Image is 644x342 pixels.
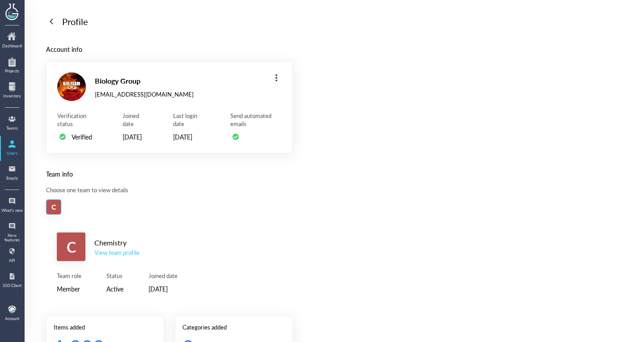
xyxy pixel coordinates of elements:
a: Profile [46,14,88,29]
div: Verification status [57,112,97,128]
div: Items added [54,323,157,331]
div: [DATE] [123,131,148,142]
div: Emails [1,176,23,181]
a: Inventory [1,80,23,103]
div: Send automated emails [230,112,282,128]
a: Users [1,137,23,160]
div: Biology Group [95,75,194,87]
div: Status [106,272,123,280]
div: [DATE] [148,283,178,294]
a: SSO Client [1,269,23,292]
a: Emails [1,162,23,185]
div: Account [5,317,19,321]
div: Team role [57,272,81,280]
span: C [51,200,56,214]
div: Teams [1,126,23,131]
div: What's new [1,208,23,213]
span: C [67,232,76,261]
div: API [1,258,23,263]
div: Dashboard [1,44,23,48]
div: Categories added [182,323,285,331]
div: Account info [46,44,293,54]
div: Joined date [148,272,178,280]
img: e3b8e2f9-2f7f-49fa-a8fb-4d0ab0feffc4.jpeg [57,72,86,101]
div: New features [1,233,23,243]
div: [EMAIL_ADDRESS][DOMAIN_NAME] [95,90,194,98]
div: Team info [46,169,293,179]
a: New features [1,219,23,242]
div: SSO Client [1,283,23,288]
div: [DATE] [173,131,205,142]
div: Choose one team to view details [46,186,293,194]
a: View team profile [94,249,140,257]
div: Last login date [173,112,205,128]
a: Teams [1,112,23,135]
div: Member [57,283,81,294]
a: Dashboard [1,30,23,53]
div: Projects [1,69,23,73]
div: Chemistry [94,237,140,249]
div: Verified [72,131,92,142]
div: Active [106,283,123,294]
a: Projects [1,55,23,78]
div: Joined date [123,112,148,128]
div: Profile [62,14,88,29]
img: genemod logo [1,0,23,21]
img: b9474ba4-a536-45cc-a50d-c6e2543a7ac2.jpeg [8,305,16,313]
a: What's new [1,194,23,217]
div: Users [1,151,23,156]
div: Inventory [1,94,23,98]
a: API [1,244,23,267]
